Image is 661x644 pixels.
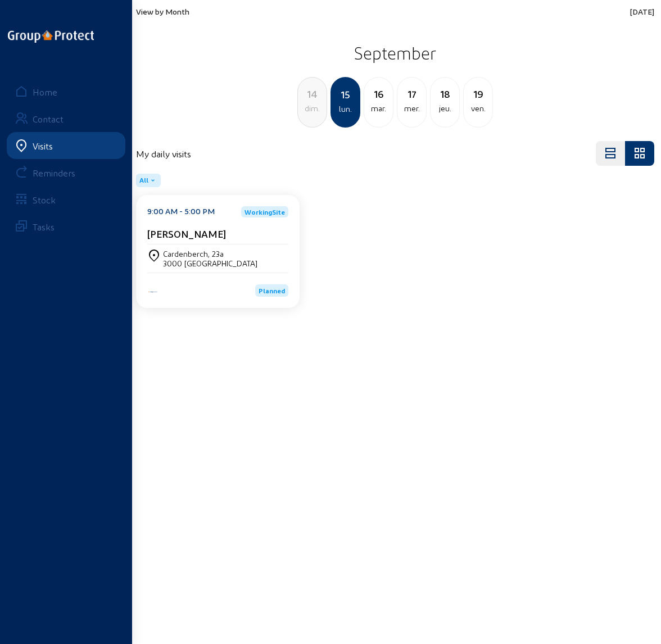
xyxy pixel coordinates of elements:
div: lun. [332,102,359,116]
a: Visits [7,132,125,159]
div: Cardenberch, 23a [163,249,257,258]
span: WorkingSite [245,208,285,215]
div: 17 [397,86,426,102]
div: 3000 [GEOGRAPHIC_DATA] [163,258,257,268]
div: Reminders [33,167,75,178]
a: Home [7,78,125,105]
a: Contact [7,105,125,132]
div: Visits [33,140,53,151]
div: 15 [332,87,359,102]
div: dim. [298,102,327,115]
h2: September [136,39,654,67]
a: Tasks [7,213,125,240]
div: Contact [33,114,64,124]
img: Energy Protect HVAC [147,291,159,293]
div: 16 [364,86,393,102]
a: Reminders [7,159,125,186]
div: Stock [33,194,56,205]
div: mar. [364,102,393,115]
h4: My daily visits [136,148,191,159]
img: logo-oneline.png [8,30,94,43]
span: View by Month [136,7,189,16]
span: [DATE] [630,7,654,16]
div: 9:00 AM - 5:00 PM [147,206,215,217]
div: 18 [431,86,459,102]
div: 19 [464,86,492,102]
span: Planned [259,287,285,294]
span: All [139,176,148,185]
div: mer. [397,102,426,115]
div: ven. [464,102,492,115]
cam-card-title: [PERSON_NAME] [147,228,226,239]
div: Tasks [33,221,55,232]
div: jeu. [431,102,459,115]
div: Home [33,87,57,97]
div: 14 [298,86,327,102]
a: Stock [7,186,125,213]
